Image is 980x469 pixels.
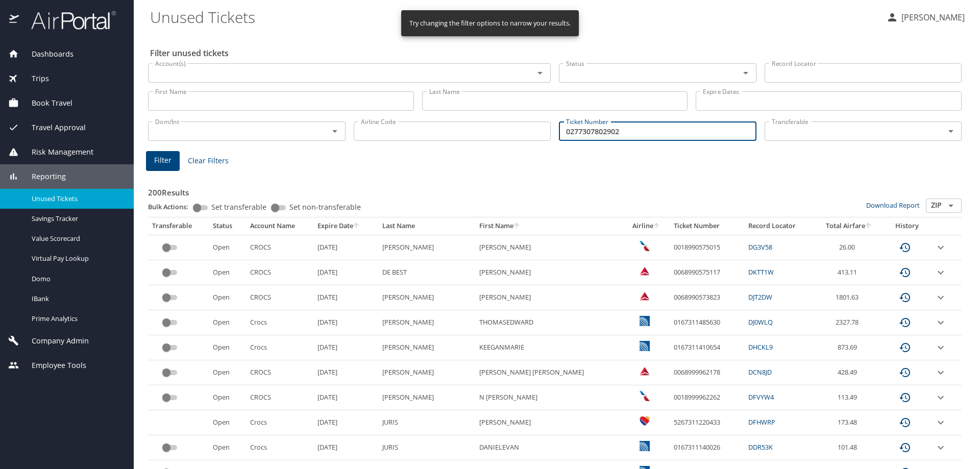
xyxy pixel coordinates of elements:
[19,171,66,182] span: Reporting
[935,291,947,304] button: expand row
[815,217,884,235] th: Total Airfare
[670,285,744,310] td: 0068990573823
[313,435,378,460] td: [DATE]
[289,204,361,211] span: Set non-transferable
[670,310,744,335] td: 0167311485630
[513,223,521,230] button: sort
[670,335,744,360] td: 0167311410654
[246,335,313,360] td: Crocs
[150,45,964,61] h2: Filter unused tickets
[640,391,650,401] img: American Airlines
[748,367,772,377] a: DCN8JD
[32,274,121,284] span: Domo
[150,1,878,33] h1: Unused Tickets
[815,360,884,385] td: 428.49
[935,316,947,329] button: expand row
[640,241,650,251] img: American Airlines
[378,260,475,285] td: DE BEST
[32,194,121,204] span: Unused Tickets
[246,217,313,235] th: Account Name
[884,217,930,235] th: History
[640,441,650,451] img: United Airlines
[246,260,313,285] td: CROCS
[640,316,650,326] img: United Airlines
[313,410,378,435] td: [DATE]
[815,385,884,410] td: 113.49
[670,435,744,460] td: 0167311140026
[475,310,624,335] td: THOMASEDWARD
[670,235,744,260] td: 0018990575015
[670,260,744,285] td: 0068990575117
[475,435,624,460] td: DANIELEVAN
[353,223,360,230] button: sort
[209,360,246,385] td: Open
[154,154,171,167] span: Filter
[898,11,965,23] p: [PERSON_NAME]
[209,235,246,260] td: Open
[32,234,121,243] span: Value Scorecard
[640,291,650,301] img: Delta Airlines
[748,442,773,452] a: DDR53K
[378,285,475,310] td: [PERSON_NAME]
[748,317,773,327] a: DJ0WLQ
[866,201,920,210] a: Download Report
[209,310,246,335] td: Open
[246,285,313,310] td: CROCS
[944,199,958,213] button: Open
[209,410,246,435] td: Open
[640,416,650,426] img: Southwest Airlines
[209,260,246,285] td: Open
[184,152,233,170] button: Clear Filters
[475,285,624,310] td: [PERSON_NAME]
[19,335,89,347] span: Company Admin
[935,341,947,354] button: expand row
[475,335,624,360] td: KEEGANMARIE
[865,223,872,230] button: sort
[815,260,884,285] td: 413.11
[146,151,180,171] button: Filter
[475,217,624,235] th: First Name
[623,217,669,235] th: Airline
[748,417,775,427] a: DFHWRP
[748,392,774,402] a: DFVYW4
[640,366,650,376] img: Delta Airlines
[19,122,86,133] span: Travel Approval
[409,13,571,33] div: Try changing the filter options to narrow your results.
[935,391,947,404] button: expand row
[19,73,49,84] span: Trips
[209,285,246,310] td: Open
[378,410,475,435] td: JURIS
[475,235,624,260] td: [PERSON_NAME]
[378,360,475,385] td: [PERSON_NAME]
[313,335,378,360] td: [DATE]
[748,292,772,302] a: DJT2DW
[475,360,624,385] td: [PERSON_NAME] [PERSON_NAME]
[935,441,947,454] button: expand row
[533,66,547,80] button: Open
[313,285,378,310] td: [DATE]
[935,241,947,254] button: expand row
[739,66,753,80] button: Open
[148,202,197,211] p: Bulk Actions:
[935,416,947,429] button: expand row
[19,48,73,60] span: Dashboards
[475,385,624,410] td: N [PERSON_NAME]
[313,235,378,260] td: [DATE]
[815,410,884,435] td: 173.48
[378,385,475,410] td: [PERSON_NAME]
[748,242,772,252] a: DG3V58
[246,235,313,260] td: CROCS
[32,294,121,304] span: IBank
[670,217,744,235] th: Ticket Number
[246,385,313,410] td: CROCS
[944,124,958,138] button: Open
[209,335,246,360] td: Open
[378,217,475,235] th: Last Name
[19,146,93,158] span: Risk Management
[378,335,475,360] td: [PERSON_NAME]
[9,10,20,30] img: icon-airportal.png
[748,267,774,277] a: DKTT1W
[19,360,86,371] span: Employee Tools
[653,223,660,230] button: sort
[640,266,650,276] img: Delta Airlines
